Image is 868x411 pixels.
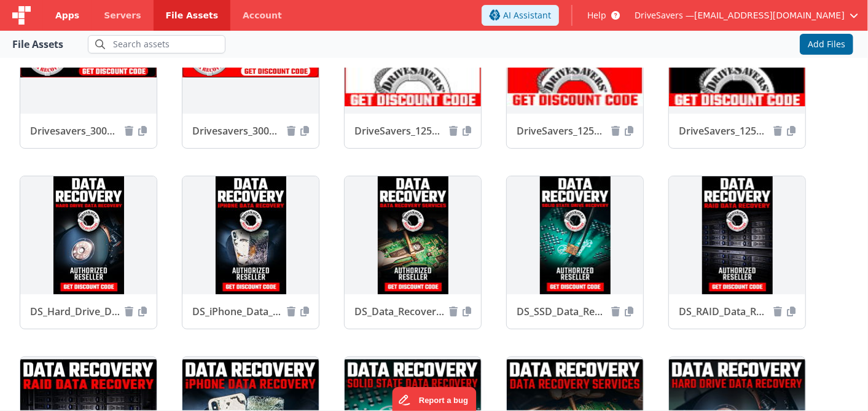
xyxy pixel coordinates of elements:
span: DS_Hard_Drive_Data_Recovery_240x400.jpg [30,304,120,319]
span: Drivesavers_300x100_2_R4.jpg [30,123,120,138]
span: DriveSavers_125x95_1_R4.jpg [354,123,444,138]
button: AI Assistant [482,5,559,26]
input: Search assets [88,35,225,53]
span: Apps [55,9,79,22]
button: DriveSavers — [EMAIL_ADDRESS][DOMAIN_NAME] [635,9,858,22]
span: DriveSavers — [635,9,694,22]
span: DriveSavers_125x95_3_R4.jpg [517,123,606,138]
span: [EMAIL_ADDRESS][DOMAIN_NAME] [694,9,845,22]
span: DS_iPhone_Data_Recovery_240x400.jpg [192,304,282,319]
span: Servers [104,9,141,22]
button: Add Files [800,34,853,55]
span: Drivesavers_300x100_3_R4.jpg [192,123,282,138]
span: DS_Data_Recovery_240x400.jpg [354,304,444,319]
span: DS_RAID_Data_Recovery_240x400.png [679,304,768,319]
span: DS_SSD_Data_Recovery_240x400.jpg [517,304,606,319]
span: AI Assistant [503,9,551,22]
span: File Assets [166,9,219,22]
span: DriveSavers_125x95_2_R4.jpg [679,123,768,138]
span: Help [587,9,606,22]
div: File Assets [12,37,63,52]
